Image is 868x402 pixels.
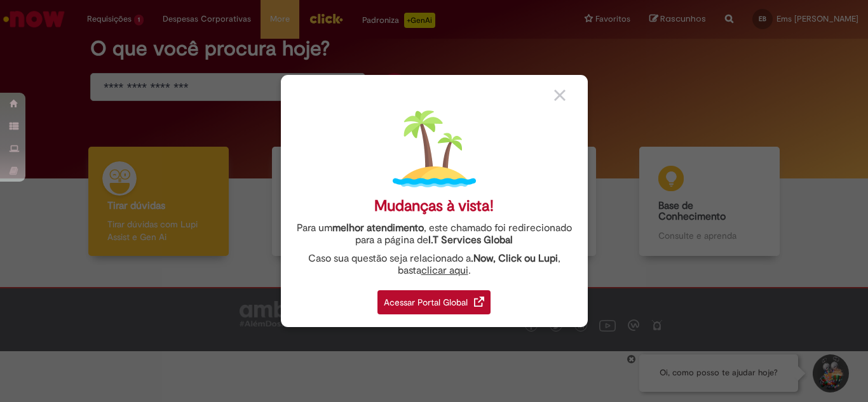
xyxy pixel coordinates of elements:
[374,197,494,215] div: Mudanças à vista!
[421,257,468,277] a: clicar aqui
[377,290,491,314] div: Acessar Portal Global
[471,252,558,265] strong: .Now, Click ou Lupi
[332,222,424,234] strong: melhor atendimento
[474,297,484,307] img: redirect_link.png
[290,222,578,246] div: Para um , este chamado foi redirecionado para a página de
[377,283,491,314] a: Acessar Portal Global
[554,90,566,101] img: close_button_grey.png
[393,107,476,191] img: island.png
[428,227,513,246] a: I.T Services Global
[290,253,578,277] div: Caso sua questão seja relacionado a , basta .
